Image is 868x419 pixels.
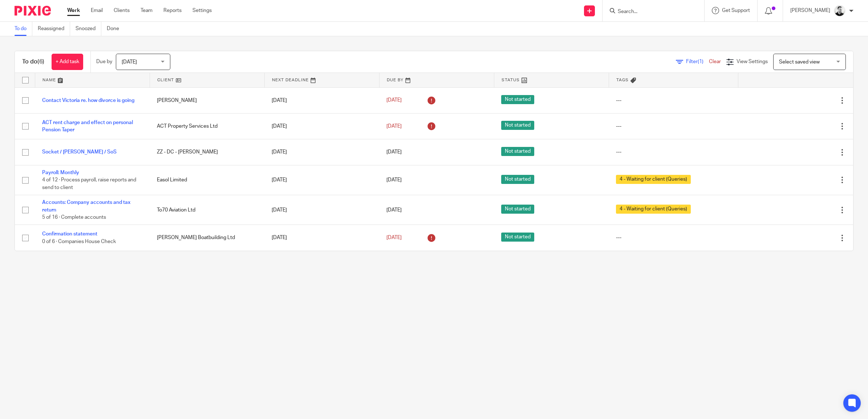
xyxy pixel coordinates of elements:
[114,7,130,14] a: Clients
[22,58,44,66] h1: To do
[264,139,379,165] td: [DATE]
[42,170,79,175] a: Payroll: Monthly
[150,165,264,195] td: Easol Limited
[386,235,402,240] span: [DATE]
[107,22,125,36] a: Done
[264,113,379,139] td: [DATE]
[15,22,32,36] a: To do
[616,148,731,156] div: ---
[141,7,153,14] a: Team
[150,139,264,165] td: ZZ - DC - [PERSON_NAME]
[42,177,136,190] span: 4 of 12 · Process payroll, raise reports and send to client
[150,87,264,113] td: [PERSON_NAME]
[150,113,264,139] td: ACT Property Services Ltd
[42,231,97,237] a: Confirmation statement
[686,59,709,64] span: Filter
[616,97,731,104] div: ---
[192,7,212,14] a: Settings
[264,195,379,225] td: [DATE]
[42,239,116,244] span: 0 of 6 · Companies House Check
[617,9,682,15] input: Search
[501,205,534,214] span: Not started
[42,200,130,212] a: Accounts: Company accounts and tax return
[501,147,534,156] span: Not started
[501,233,534,242] span: Not started
[386,149,402,155] span: [DATE]
[122,59,137,65] span: [DATE]
[698,59,703,64] span: (1)
[616,175,691,184] span: 4 - Waiting for client (Queries)
[616,234,731,241] div: ---
[616,205,691,214] span: 4 - Waiting for client (Queries)
[264,225,379,251] td: [DATE]
[501,121,534,130] span: Not started
[38,22,70,36] a: Reassigned
[150,195,264,225] td: To70 Aviation Ltd
[42,149,117,155] a: Socket / [PERSON_NAME] / SoS
[386,98,402,103] span: [DATE]
[96,58,112,65] p: Due by
[616,123,731,130] div: ---
[37,59,44,65] span: (6)
[264,165,379,195] td: [DATE]
[737,59,768,64] span: View Settings
[722,8,750,13] span: Get Support
[386,124,402,129] span: [DATE]
[91,7,103,14] a: Email
[163,7,182,14] a: Reports
[150,225,264,251] td: [PERSON_NAME] Boatbuilding Ltd
[834,5,845,17] img: Dave_2025.jpg
[790,7,830,14] p: [PERSON_NAME]
[67,7,80,14] a: Work
[42,215,106,220] span: 5 of 16 · Complete accounts
[386,177,402,182] span: [DATE]
[42,120,133,132] a: ACT rent charge and effect on personal Pension Taper
[264,87,379,113] td: [DATE]
[709,59,721,64] a: Clear
[779,59,820,65] span: Select saved view
[386,208,402,213] span: [DATE]
[15,6,51,16] img: Pixie
[52,54,83,70] a: + Add task
[616,78,629,82] span: Tags
[42,98,134,103] a: Contact Victoria re. how divorce is going
[76,22,101,36] a: Snoozed
[501,95,534,104] span: Not started
[501,175,534,184] span: Not started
